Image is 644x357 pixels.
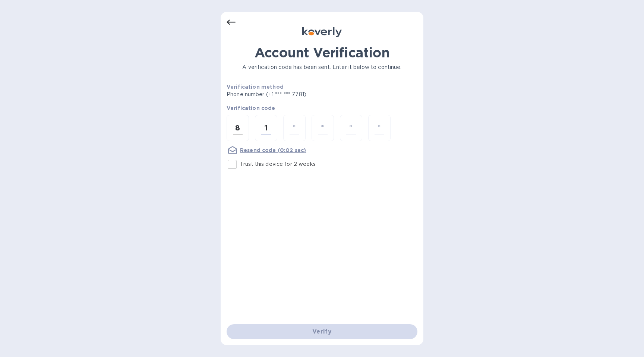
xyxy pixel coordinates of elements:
h1: Account Verification [227,45,417,60]
u: Resend code (0:02 sec) [240,147,306,153]
p: Phone number (+1 *** *** 7781) [227,91,363,98]
p: Trust this device for 2 weeks [240,160,316,168]
p: A verification code has been sent. Enter it below to continue. [227,63,417,71]
b: Verification method [227,84,284,90]
p: Verification code [227,104,417,112]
